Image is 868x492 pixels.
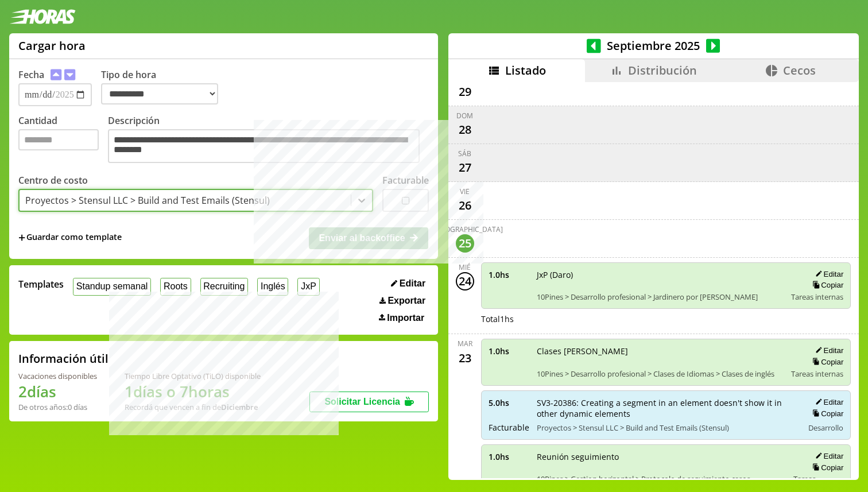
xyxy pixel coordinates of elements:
button: Copiar [809,357,843,367]
label: Centro de costo [18,174,88,187]
span: Distribución [628,63,697,78]
div: Recordá que vencen a fin de [125,402,261,412]
label: Descripción [108,114,429,166]
button: Copiar [809,280,843,290]
h2: Información útil [18,351,108,366]
div: sáb [458,149,471,158]
label: Tipo de hora [101,68,227,106]
div: vie [460,187,470,196]
button: Editar [812,451,843,461]
span: 10Pines > Desarrollo profesional > Clases de Idiomas > Clases de inglés [537,369,784,379]
span: Clases [PERSON_NAME] [537,346,784,357]
button: JxP [297,278,319,296]
div: 29 [456,83,474,101]
button: Standup semanal [73,278,151,296]
div: Total 1 hs [481,313,851,324]
span: Reunión seguimiento [537,451,785,462]
div: 23 [456,348,474,367]
button: Roots [160,278,191,296]
select: Tipo de hora [101,83,218,104]
div: De otros años: 0 días [18,402,97,412]
b: Diciembre [221,402,258,412]
div: 24 [456,272,474,290]
span: JxP (Daro) [537,269,784,280]
span: 1.0 hs [489,451,529,462]
h1: Cargar hora [18,38,86,53]
span: +Guardar como template [18,231,122,244]
textarea: Descripción [108,129,420,163]
div: Vacaciones disponibles [18,371,97,381]
span: Templates [18,278,64,290]
h1: 2 días [18,381,97,402]
label: Fecha [18,68,44,81]
div: Tiempo Libre Optativo (TiLO) disponible [125,371,261,381]
span: Desarrollo [808,423,843,433]
span: 1.0 hs [489,346,529,357]
span: Tareas internas [791,292,843,302]
button: Inglés [257,278,288,296]
span: 10Pines > Desarrollo profesional > Jardinero por [PERSON_NAME] [537,292,784,302]
div: Proyectos > Stensul LLC > Build and Test Emails (Stensul) [25,194,270,207]
div: mar [458,339,472,348]
span: Proyectos > Stensul LLC > Build and Test Emails (Stensul) [537,423,796,433]
span: Editar [400,278,425,289]
button: Solicitar Licencia [309,392,429,412]
span: Listado [505,63,546,78]
input: Cantidad [18,129,99,150]
span: Cecos [783,63,816,78]
span: SV3-20386: Creating a segment in an element doesn't show it in other dynamic elements [537,397,796,419]
button: Recruiting [200,278,249,296]
div: mié [459,262,471,272]
div: 25 [456,234,474,253]
span: Solicitar Licencia [324,397,400,406]
span: + [18,231,25,244]
h1: 1 días o 7 horas [125,381,261,402]
div: scrollable content [448,82,859,478]
span: Importar [387,313,424,323]
button: Editar [812,346,843,355]
div: dom [456,111,473,121]
button: Copiar [809,463,843,472]
span: 1.0 hs [489,269,529,280]
span: Facturable [489,422,529,433]
button: Editar [387,278,429,289]
span: Tareas internas [791,369,843,379]
label: Cantidad [18,114,108,166]
span: Exportar [387,296,425,306]
div: [DEMOGRAPHIC_DATA] [427,224,503,234]
div: 28 [456,121,474,139]
img: logotipo [9,9,76,24]
button: Editar [812,397,843,407]
label: Facturable [382,174,429,187]
button: Exportar [376,295,429,307]
div: 27 [456,158,474,177]
span: 5.0 hs [489,397,529,408]
button: Editar [812,269,843,279]
div: 26 [456,196,474,215]
button: Copiar [809,409,843,419]
span: Septiembre 2025 [601,38,706,53]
